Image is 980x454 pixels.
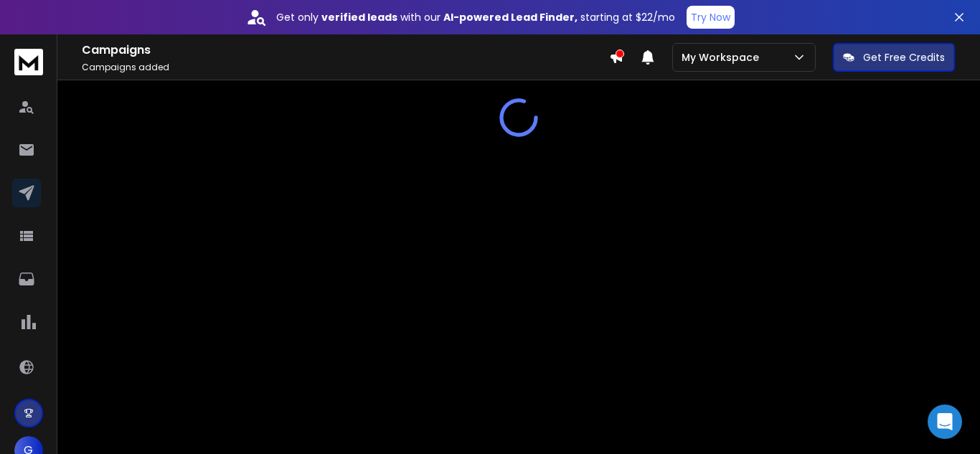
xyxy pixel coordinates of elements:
[691,10,730,24] p: Try Now
[682,50,765,65] p: My Workspace
[14,49,43,75] img: logo
[321,10,397,24] strong: verified leads
[687,6,735,29] button: Try Now
[82,62,609,73] p: Campaigns added
[863,50,945,65] p: Get Free Credits
[928,405,962,439] div: Open Intercom Messenger
[82,42,609,59] h1: Campaigns
[276,10,675,24] p: Get only with our starting at $22/mo
[833,43,955,72] button: Get Free Credits
[443,10,578,24] strong: AI-powered Lead Finder,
